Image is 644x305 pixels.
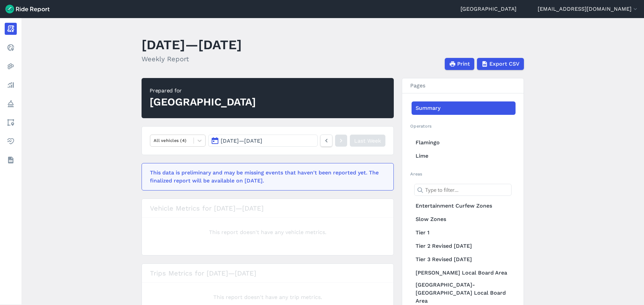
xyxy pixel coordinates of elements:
[477,58,524,70] button: Export CSV
[150,87,256,95] div: Prepared for
[410,171,516,177] h2: Areas
[350,135,385,147] a: Last Week
[402,78,524,93] h3: Pages
[5,23,17,35] a: Report
[5,154,17,166] a: Datasets
[5,5,50,13] img: Ride Report
[150,169,381,185] div: This data is preliminary and may be missing events that haven't been reported yet. The finalized ...
[208,135,318,147] button: [DATE]—[DATE]
[538,5,639,13] button: [EMAIL_ADDRESS][DOMAIN_NAME]
[412,253,516,266] a: Tier 3 Revised [DATE]
[414,184,512,196] input: Type to filter...
[445,58,474,70] button: Print
[412,226,516,239] a: Tier 1
[5,98,17,110] a: Policy
[5,60,17,72] a: Heatmaps
[410,123,516,129] h2: Operators
[412,266,516,280] a: [PERSON_NAME] Local Board Area
[142,199,393,255] div: loading
[412,213,516,226] a: Slow Zones
[412,149,516,163] a: Lime
[5,117,17,129] a: Areas
[412,199,516,213] a: Entertainment Curfew Zones
[412,136,516,149] a: Flamingo
[142,264,393,283] h3: Trips Metrics for [DATE]—[DATE]
[142,54,242,64] h2: Weekly Report
[5,135,17,147] a: Health
[5,42,17,54] a: Realtime
[142,199,393,218] h3: Vehicle Metrics for [DATE]—[DATE]
[142,35,242,54] h1: [DATE]—[DATE]
[489,60,520,68] span: Export CSV
[412,239,516,253] a: Tier 2 Revised [DATE]
[412,101,516,115] a: Summary
[221,138,262,144] span: [DATE] — [DATE]
[150,95,256,109] div: [GEOGRAPHIC_DATA]
[457,60,470,68] span: Print
[5,79,17,91] a: Analyze
[461,5,517,13] a: [GEOGRAPHIC_DATA]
